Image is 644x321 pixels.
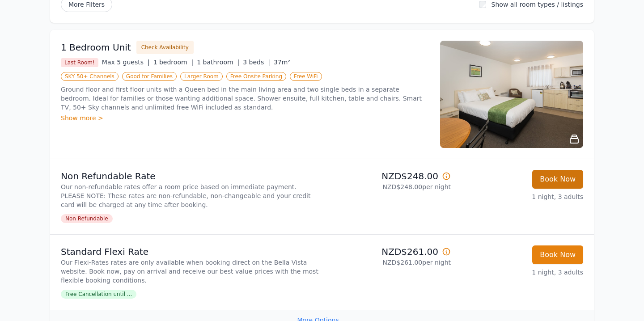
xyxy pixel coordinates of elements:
[122,72,177,81] span: Good for Families
[197,59,239,66] span: 1 bathroom |
[61,245,318,258] p: Standard Flexi Rate
[61,214,113,223] span: Non Refundable
[61,58,98,67] span: Last Room!
[274,59,290,66] span: 37m²
[532,170,583,189] button: Book Now
[326,258,451,267] p: NZD$261.00 per night
[290,72,322,81] span: Free WiFi
[61,114,429,122] div: Show more >
[326,182,451,191] p: NZD$248.00 per night
[61,290,136,299] span: Free Cancellation until ...
[243,59,270,66] span: 3 beds |
[102,59,150,66] span: Max 5 guests |
[136,41,194,54] button: Check Availability
[61,72,119,81] span: SKY 50+ Channels
[458,268,583,277] p: 1 night, 3 adults
[491,1,583,8] label: Show all room types / listings
[61,41,131,54] h3: 1 Bedroom Unit
[61,85,429,112] p: Ground floor and first floor units with a Queen bed in the main living area and two single beds i...
[61,182,318,209] p: Our non-refundable rates offer a room price based on immediate payment. PLEASE NOTE: These rates ...
[326,245,451,258] p: NZD$261.00
[226,72,286,81] span: Free Onsite Parking
[532,245,583,264] button: Book Now
[180,72,223,81] span: Larger Room
[61,170,318,182] p: Non Refundable Rate
[326,170,451,182] p: NZD$248.00
[458,192,583,201] p: 1 night, 3 adults
[153,59,194,66] span: 1 bedroom |
[61,258,318,285] p: Our Flexi-Rates rates are only available when booking direct on the Bella Vista website. Book now...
